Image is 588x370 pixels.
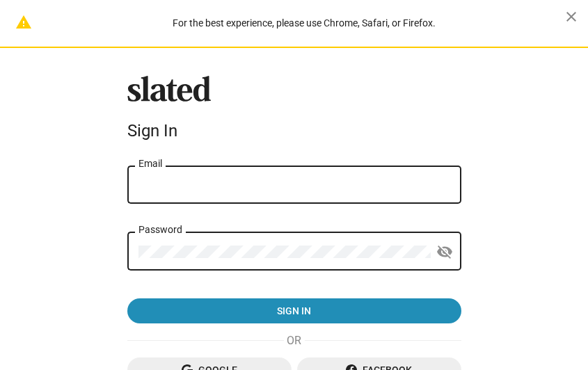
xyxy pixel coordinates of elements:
mat-icon: close [563,8,580,25]
div: For the best experience, please use Chrome, Safari, or Firefox. [42,14,566,33]
button: Sign in [127,298,461,323]
mat-icon: visibility_off [436,241,453,263]
mat-icon: warning [15,14,32,31]
div: Sign In [127,121,461,140]
span: Sign in [138,298,450,323]
sl-branding: Sign In [127,76,461,147]
button: Show password [431,239,459,266]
